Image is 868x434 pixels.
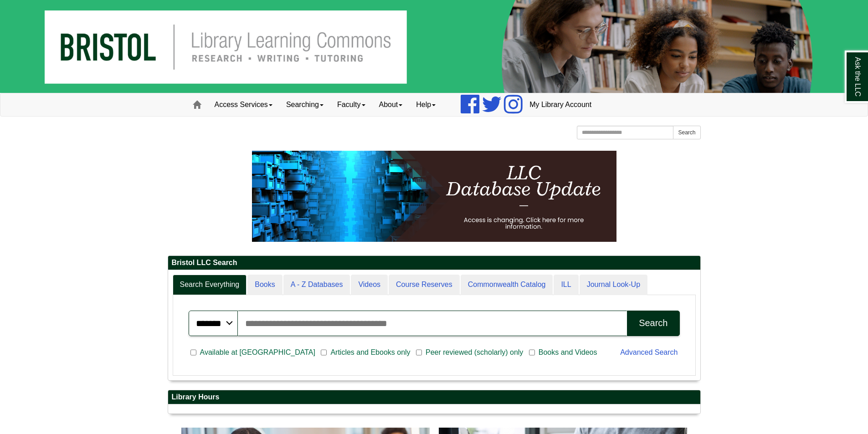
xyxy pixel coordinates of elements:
[330,93,372,116] a: Faculty
[535,347,601,358] span: Books and Videos
[168,390,700,404] h2: Library Hours
[283,275,350,295] a: A - Z Databases
[409,93,442,116] a: Help
[168,256,700,270] h2: Bristol LLC Search
[620,348,678,356] a: Advanced Search
[639,318,668,328] div: Search
[523,93,598,116] a: My Library Account
[416,348,422,357] input: Peer reviewed (scholarly) only
[196,347,319,358] span: Available at [GEOGRAPHIC_DATA]
[422,347,527,358] span: Peer reviewed (scholarly) only
[554,275,578,295] a: ILL
[461,275,553,295] a: Commonwealth Catalog
[372,93,410,116] a: About
[389,275,460,295] a: Course Reserves
[627,311,679,336] button: Search
[247,275,282,295] a: Books
[673,126,700,139] button: Search
[351,275,388,295] a: Videos
[529,348,535,357] input: Books and Videos
[252,151,616,242] img: HTML tutorial
[580,275,647,295] a: Journal Look-Up
[173,275,247,295] a: Search Everything
[321,348,327,357] input: Articles and Ebooks only
[208,93,279,116] a: Access Services
[279,93,330,116] a: Searching
[190,348,196,357] input: Available at [GEOGRAPHIC_DATA]
[327,347,414,358] span: Articles and Ebooks only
